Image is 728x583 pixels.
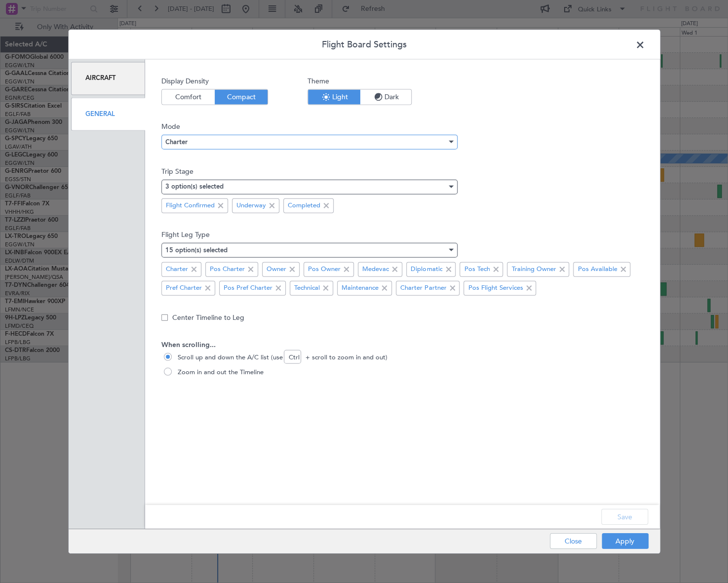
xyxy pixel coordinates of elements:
mat-select-trigger: 3 option(s) selected [165,184,224,190]
button: Dark [360,89,411,104]
span: Flight Leg Type [161,230,643,240]
span: Display Density [161,76,268,86]
span: Training Owner [511,264,556,274]
span: Theme [307,76,412,86]
label: Center Timeline to Leg [172,312,244,323]
span: Pos Owner [308,264,341,274]
span: Completed [288,201,320,211]
span: Mode [161,121,643,132]
div: General [71,97,146,130]
div: Aircraft [71,62,146,95]
span: Trip Stage [161,166,643,176]
button: Comfort [162,89,215,104]
button: Apply [602,533,649,549]
span: When scrolling... [161,340,643,350]
span: Pos Pref Charter [224,283,272,293]
span: Technical [294,283,320,293]
span: Scroll up and down the A/C list (use Ctrl + scroll to zoom in and out) [174,352,387,362]
span: Pos Tech [464,264,490,274]
button: Close [550,533,597,549]
button: Light [308,89,360,104]
span: Pos Charter [210,264,245,274]
span: Diplomatic [411,264,442,274]
span: Pos Available [577,264,617,274]
span: Charter [166,264,188,274]
span: Flight Confirmed [166,201,215,211]
span: Medevac [362,264,389,274]
span: Charter Partner [400,283,446,293]
span: Owner [267,264,286,274]
span: Pos Flight Services [468,283,523,293]
mat-select-trigger: 15 option(s) selected [165,247,228,253]
span: Pref Charter [166,283,202,293]
header: Flight Board Settings [69,30,660,59]
span: Zoom in and out the Timeline [174,367,264,377]
span: Underway [236,201,266,211]
button: Compact [215,89,268,104]
span: Maintenance [342,283,379,293]
span: Charter [165,139,188,145]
